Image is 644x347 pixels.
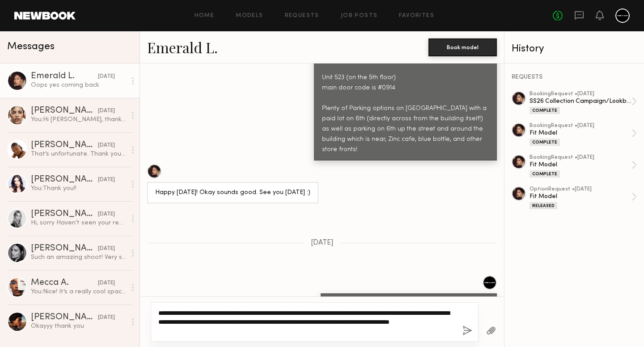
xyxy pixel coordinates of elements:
a: bookingRequest •[DATE]Fit ModelComplete [530,155,637,178]
div: Complete [530,139,560,146]
div: [PERSON_NAME] [31,210,98,219]
a: bookingRequest •[DATE]Fit ModelComplete [530,123,637,146]
div: You: Thank you!! [31,184,126,193]
div: [PERSON_NAME] [31,175,98,184]
a: Home [195,13,215,19]
div: History [512,44,637,54]
div: [DATE] [98,141,115,150]
a: Favorites [399,13,434,19]
div: [PERSON_NAME] [31,141,98,150]
div: Complete [530,107,560,114]
a: optionRequest •[DATE]Fit ModelReleased [530,186,637,209]
a: Job Posts [341,13,378,19]
div: [PERSON_NAME] [31,244,98,253]
button: Book model [428,38,497,56]
a: Models [236,13,263,19]
div: Mecca A. [31,279,98,288]
div: SS26 Collection Campaign/Lookbook [530,97,631,106]
div: You: Nice! It’s a really cool space, happy we found it. Enjoy the rest of your day :) [31,288,126,296]
div: Fit Model [530,129,631,137]
div: option Request • [DATE] [530,186,631,192]
div: REQUESTS [512,74,637,80]
a: Emerald L. [147,38,218,57]
div: Happy [DATE]! Okay sounds good. See you [DATE] :) [155,188,310,198]
div: Emerald L. [31,72,98,81]
div: [DATE] [98,279,115,288]
div: Hi, sorry Haven’t seen your request, if you still need me I’m available [DATE] or any other day [31,219,126,227]
div: [DATE] [98,176,115,184]
div: [DATE] [98,210,115,219]
span: Messages [7,42,55,52]
div: booking Request • [DATE] [530,123,631,129]
div: Complete [530,170,560,178]
div: Fit Model [530,192,631,201]
div: Such an amazing shoot! Very sweet & skilled designer with great quality! Highly recommend. [31,253,126,262]
span: [DATE] [311,239,334,247]
div: Released [530,202,557,209]
a: Requests [285,13,319,19]
div: Fit Model [530,161,631,169]
div: [DATE] [98,72,115,81]
div: booking Request • [DATE] [530,155,631,161]
div: You: Hi [PERSON_NAME], thanks so much for getting back to me! I've already confirmed another mode... [31,115,126,124]
a: Book model [428,43,497,51]
div: Hi, happy [DATE]! Sending studio access & parking details: Unit 523 (on the 5th floor) main door ... [322,42,489,155]
div: [DATE] [98,313,115,322]
a: bookingRequest •[DATE]SS26 Collection Campaign/LookbookComplete [530,91,637,114]
div: booking Request • [DATE] [530,91,631,97]
div: That’s unfortunate. Thank you for the well wish, hope to work with you in the future. [31,150,126,158]
div: [PERSON_NAME] [31,313,98,322]
div: Okayyy thank you [31,322,126,330]
div: Oops yes coming back [31,81,126,89]
div: [PERSON_NAME] [31,106,98,115]
div: [DATE] [98,245,115,253]
div: [DATE] [98,107,115,115]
